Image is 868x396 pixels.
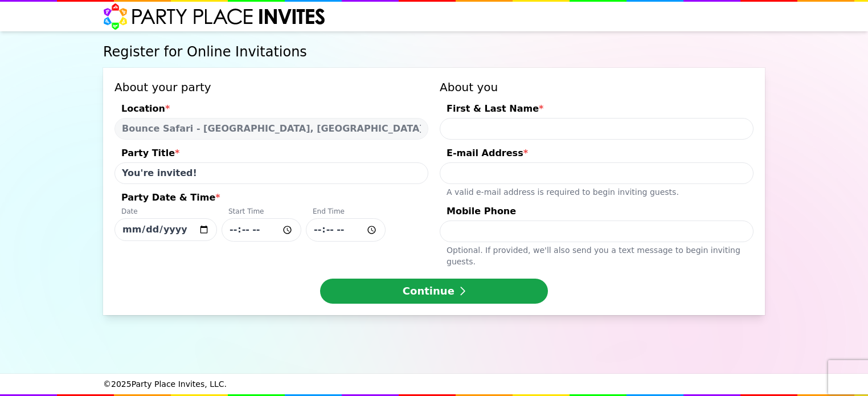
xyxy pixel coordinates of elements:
[114,146,428,162] div: Party Title
[306,218,386,242] input: Party Date & Time*DateStart TimeEnd Time
[103,3,326,30] img: Party Place Invites
[114,118,428,140] select: Location*
[440,184,754,198] div: A valid e-mail address is required to begin inviting guests.
[440,221,754,242] input: Mobile PhoneOptional. If provided, we'll also send you a text message to begin inviting guests.
[440,162,754,184] input: E-mail Address*A valid e-mail address is required to begin inviting guests.
[114,191,428,207] div: Party Date & Time
[440,205,754,221] div: Mobile Phone
[114,102,428,118] div: Location
[320,279,548,304] button: Continue
[440,146,754,162] div: E-mail Address
[222,207,301,218] div: Start Time
[114,207,217,218] div: Date
[103,43,765,61] h1: Register for Online Invitations
[440,242,754,267] div: Optional. If provided, we ' ll also send you a text message to begin inviting guests.
[222,218,301,242] input: Party Date & Time*DateStart TimeEnd Time
[440,118,754,140] input: First & Last Name*
[440,102,754,118] div: First & Last Name
[103,374,765,394] div: © 2025 Party Place Invites, LLC.
[306,207,386,218] div: End Time
[114,79,428,95] h3: About your party
[440,79,754,95] h3: About you
[114,162,428,184] input: Party Title*
[114,218,217,241] input: Party Date & Time*DateStart TimeEnd Time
